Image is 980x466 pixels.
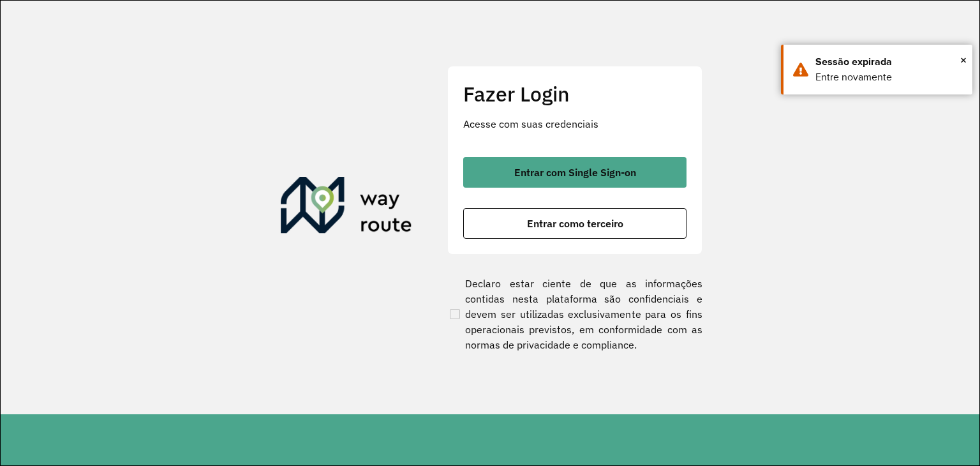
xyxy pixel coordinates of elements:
p: Acesse com suas credenciais [463,116,687,132]
span: Entrar como terceiro [527,218,623,229]
button: Close [960,50,967,70]
img: Roteirizador AmbevTech [281,177,412,238]
span: Entrar com Single Sign-on [514,167,636,177]
label: Declaro estar ciente de que as informações contidas nesta plataforma são confidenciais e devem se... [447,276,702,352]
button: button [463,208,687,239]
button: button [463,157,687,188]
div: Sessão expirada [815,54,963,70]
div: Entre novamente [815,70,963,85]
span: × [960,50,967,70]
h2: Fazer Login [463,82,687,106]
